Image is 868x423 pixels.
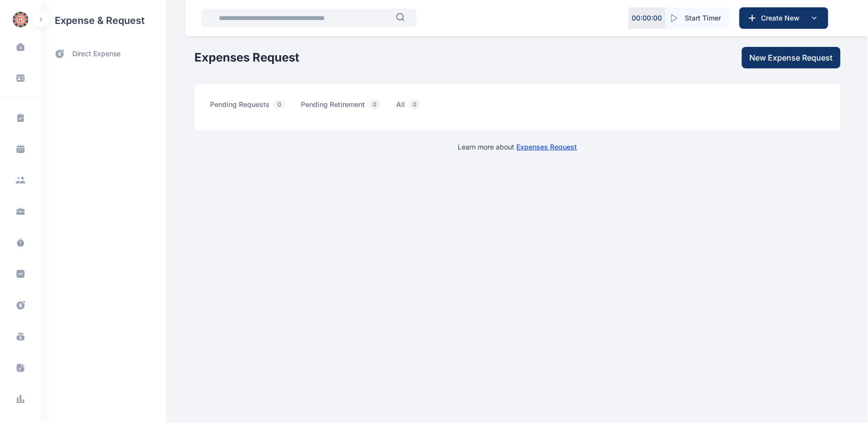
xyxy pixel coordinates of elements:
[685,13,721,23] span: Start Timer
[274,100,285,109] span: 0
[409,100,421,109] span: 0
[758,13,808,23] span: Create New
[458,142,577,152] p: Learn more about
[396,100,424,115] span: all
[72,49,121,59] span: direct expense
[750,52,833,63] span: New Expense Request
[194,50,299,65] h1: Expenses Request
[666,7,729,29] button: Start Timer
[632,13,662,23] p: 00 : 00 : 00
[517,143,577,151] a: Expenses Request
[740,7,828,29] button: Create New
[301,100,384,115] span: pending retirement
[742,47,841,68] button: New Expense Request
[369,100,381,109] span: 0
[41,41,166,67] a: direct expense
[396,100,436,115] a: all0
[210,100,289,115] span: pending requests
[301,100,396,115] a: pending retirement0
[210,100,301,115] a: pending requests0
